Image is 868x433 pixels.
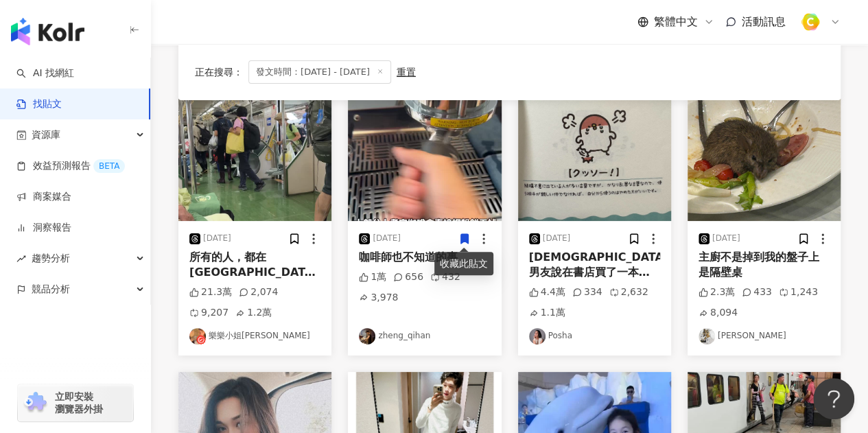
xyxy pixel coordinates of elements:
[16,221,71,235] a: 洞察報告
[813,378,854,419] iframe: Help Scout Beacon - Open
[699,328,830,344] a: KOL Avatar[PERSON_NAME]
[16,190,71,204] a: 商案媒合
[699,285,735,299] div: 2.3萬
[189,328,320,344] a: KOL Avatar樂樂小姐[PERSON_NAME]
[348,99,501,221] img: post-image
[779,285,818,299] div: 1,243
[55,390,103,415] span: 立即安裝 瀏覽器外掛
[699,250,830,281] div: 主廚不是掉到我的盤子上 是隔壁桌
[359,250,490,265] div: 咖啡師也不知道的事
[797,9,823,35] img: %E6%96%B9%E5%BD%A2%E7%B4%94.png
[393,270,423,284] div: 656
[18,384,133,421] a: chrome extension立即安裝 瀏覽器外掛
[699,328,715,344] img: KOL Avatar
[239,285,278,299] div: 2,074
[742,15,786,28] span: 活動訊息
[359,270,386,284] div: 1萬
[248,60,391,84] span: 發文時間：[DATE] - [DATE]
[572,285,602,299] div: 334
[235,306,272,320] div: 1.2萬
[529,306,565,320] div: 1.1萬
[32,119,60,150] span: 資源庫
[11,18,84,45] img: logo
[16,254,26,264] span: rise
[32,243,70,274] span: 趨勢分析
[359,328,375,344] img: KOL Avatar
[529,285,565,299] div: 4.4萬
[543,233,571,244] div: [DATE]
[359,328,490,344] a: KOL Avatarzheng_qihan
[189,250,320,281] div: 所有的人，都在[GEOGRAPHIC_DATA]下車 這個畫面太感動
[742,285,772,299] div: 433
[609,285,648,299] div: 2,632
[16,97,62,111] a: 找貼文
[189,328,206,344] img: KOL Avatar
[529,328,660,344] a: KOL AvatarPosha
[22,392,49,414] img: chrome extension
[16,67,74,80] a: searchAI 找網紅
[189,285,232,299] div: 21.3萬
[32,274,70,305] span: 競品分析
[203,233,231,244] div: [DATE]
[430,270,460,284] div: 432
[16,159,125,173] a: 效益預測報告BETA
[195,67,243,78] span: 正在搜尋 ：
[359,291,398,305] div: 3,978
[397,67,416,78] div: 重置
[518,99,671,221] img: post-image
[699,306,738,320] div: 8,094
[712,233,740,244] div: [DATE]
[178,99,331,221] img: post-image
[373,233,401,244] div: [DATE]
[189,306,228,320] div: 9,207
[654,14,698,30] span: 繁體中文
[529,250,660,281] div: [DEMOGRAPHIC_DATA]男友說在書店買了一本很容易理解的中文書 我只能說怎麼那麼的接地氣啦🤣🤣
[529,328,546,344] img: KOL Avatar
[688,99,841,221] img: post-image
[434,252,493,275] div: 收藏此貼文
